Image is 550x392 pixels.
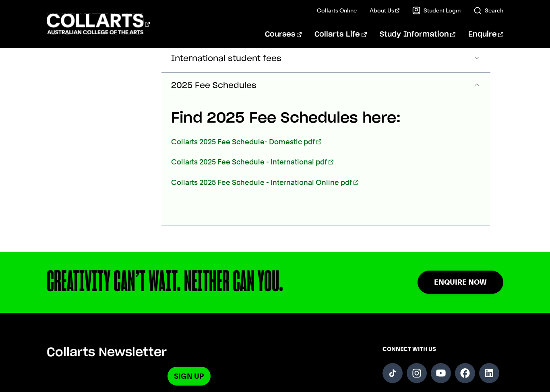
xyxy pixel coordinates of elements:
[47,345,331,360] h5: Collarts Newsletter
[47,12,150,35] div: Go to homepage
[171,81,256,90] span: 2025 Fee Schedules
[473,6,503,14] a: Search
[161,73,490,99] button: 2025 Fee Schedules
[314,21,366,48] a: Collarts Life
[47,268,366,297] div: CREATIVITY CAN’T WAIT. NEITHER CAN YOU.
[383,363,403,383] a: Follow us on TikTok
[171,158,333,166] a: Collarts 2025 Fee Schedule - International pdf
[161,46,490,72] button: International student fees
[455,363,475,383] a: Follow us on Facebook
[370,6,399,14] a: About Us
[412,6,461,14] a: Student Login
[171,138,321,146] a: Collarts 2025 Fee Schedule- Domestic pdf
[265,21,302,48] a: Courses
[431,363,451,383] a: Follow us on YouTube
[171,107,470,129] h4: Find 2025 Fee Schedules here:
[171,54,281,64] span: International student fees
[479,363,499,383] a: Follow us on LinkedIn
[383,345,503,386] div: Connect with us on social media
[468,21,503,48] a: Enquire
[383,345,503,353] span: CONNECT WITH US
[418,271,503,293] a: Enquire Now
[380,21,455,48] a: Study Information
[407,363,427,383] a: Follow us on Instagram
[317,6,357,14] a: Collarts Online
[171,178,358,187] a: Collarts 2025 Fee Schedule - International Online pdf
[167,367,211,386] a: Sign Up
